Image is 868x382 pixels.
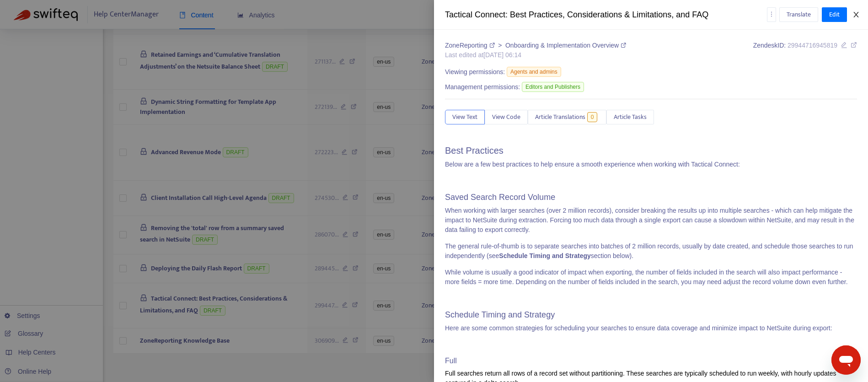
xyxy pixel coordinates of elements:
[822,7,847,22] button: Edit
[753,41,857,60] div: Zendesk ID:
[445,206,857,235] p: When working with larger searches (over 2 million records), consider breaking the results up into...
[787,10,811,20] span: Translate
[445,356,857,365] h4: Full
[445,242,857,261] p: The general rule-of-thumb is to separate searches into batches of 2 million records, usually by d...
[535,112,585,122] span: Article Translations
[445,82,520,92] span: Management permissions:
[485,110,528,124] button: View Code
[445,310,857,320] h3: Schedule Timing and Strategy
[767,7,776,22] button: more
[587,112,598,122] span: 0
[445,9,767,21] div: Tactical Connect: Best Practices, Considerations & Limitations, and FAQ
[445,160,857,169] p: Below are a few best practices to help ensure a smooth experience when working with Tactical Conn...
[522,82,584,92] span: Editors and Publishers
[829,10,840,20] span: Edit
[445,110,485,124] button: View Text
[768,11,775,17] span: more
[528,110,606,124] button: Article Translations0
[445,41,626,50] div: >
[779,7,818,22] button: Translate
[507,67,561,77] span: Agents and admins
[452,112,477,122] span: View Text
[831,345,861,375] iframe: Button to launch messaging window
[445,193,857,203] h3: Saved Search Record Volume
[445,50,626,60] div: Last edited at [DATE] 06:14
[852,11,860,18] span: close
[492,112,520,122] span: View Code
[445,145,857,156] h2: Best Practices
[614,112,647,122] span: Article Tasks
[606,110,654,124] button: Article Tasks
[445,268,857,287] p: While volume is usually a good indicator of impact when exporting, the number of fields included ...
[445,323,857,333] p: Here are some common strategies for scheduling your searches to ensure data coverage and minimize...
[788,42,837,49] span: 29944716945819
[505,42,626,49] a: Onboarding & Implementation Overview
[445,67,505,77] span: Viewing permissions:
[499,252,590,259] strong: Schedule Timing and Strategy
[850,11,863,19] button: Close
[445,42,496,49] a: ZoneReporting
